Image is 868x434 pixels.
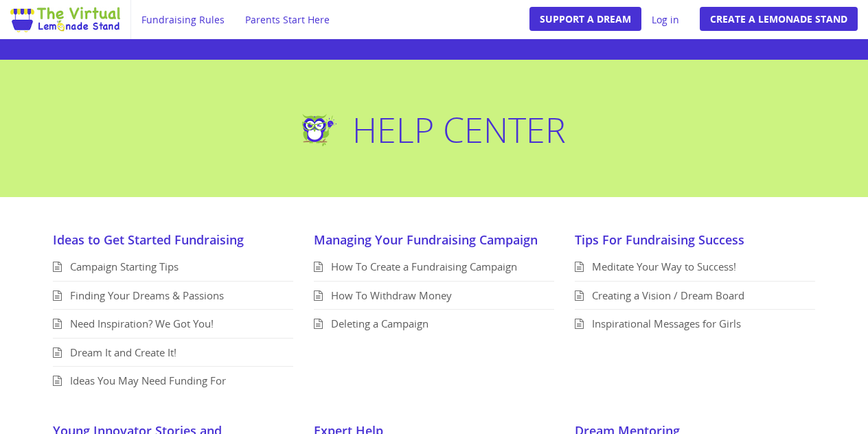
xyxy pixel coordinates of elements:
a: Tips For Fundraising Success [575,231,744,249]
a: Dream It and Create It! [53,345,176,359]
img: logo-symbol.png [302,114,336,146]
span: Help Center [352,106,566,153]
a: Finding Your Dreams & Passions [53,288,224,302]
a: Deleting a Campaign [314,317,429,330]
a: Ideas You May Need Funding For [53,374,226,387]
a: Managing Your Fundraising Campaign [314,231,538,249]
a: Need Inspiration? We Got You! [53,317,214,330]
a: Inspirational Messages for Girls [575,317,741,330]
a: How To Create a Fundraising Campaign [314,260,517,273]
a: Creating a Vision / Dream Board [575,288,744,302]
a: Meditate Your Way to Success! [575,260,736,273]
span: Support A Dream [540,12,631,25]
a: Ideas to Get Started Fundraising [53,231,244,249]
a: Create a Lemonade Stand [700,7,858,31]
a: Campaign Starting Tips [53,260,179,273]
a: Support A Dream [529,7,641,31]
a: How To Withdraw Money [314,288,452,302]
img: Image [10,7,120,32]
